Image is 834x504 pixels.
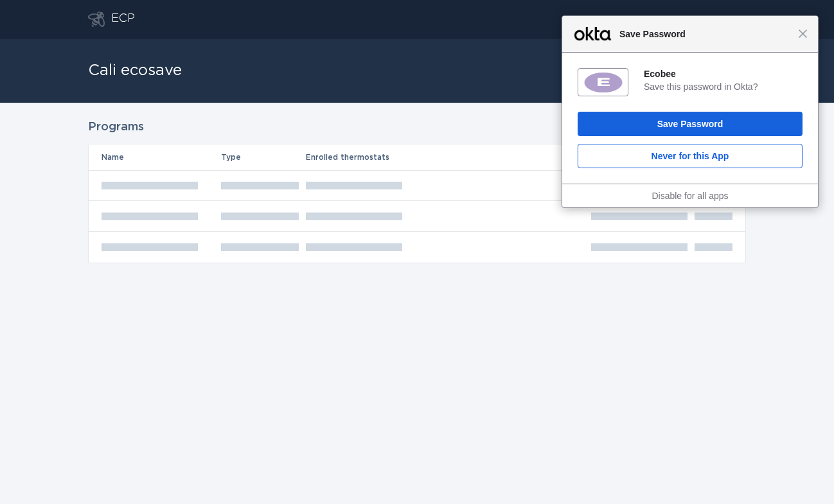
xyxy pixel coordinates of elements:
span: Close [798,29,808,39]
button: Never for this App [578,144,803,168]
tr: Loading Rows [89,232,745,263]
a: Disable for all apps [652,191,728,201]
tr: Table Headers [89,144,745,170]
tr: Loading Rows [89,201,745,232]
div: Popover menu [569,10,746,29]
h2: Programs [88,116,144,139]
th: Name [89,144,220,170]
button: Go to dashboard [88,12,105,27]
th: Type [220,144,305,170]
img: 4WkwTMAAAAGSURBVAMA4pL5s6OVNoEAAAAASUVORK5CYII= [582,71,625,94]
span: Save Password [613,26,798,42]
th: Enrolled thermostats [305,144,590,170]
div: Ecobee [644,68,803,80]
button: Save Password [578,112,803,136]
div: ECP [111,12,135,27]
h1: Cali ecosave [88,63,182,78]
tr: Loading Rows [89,170,745,201]
div: Save this password in Okta? [644,81,803,92]
button: Open user account details [569,10,746,29]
